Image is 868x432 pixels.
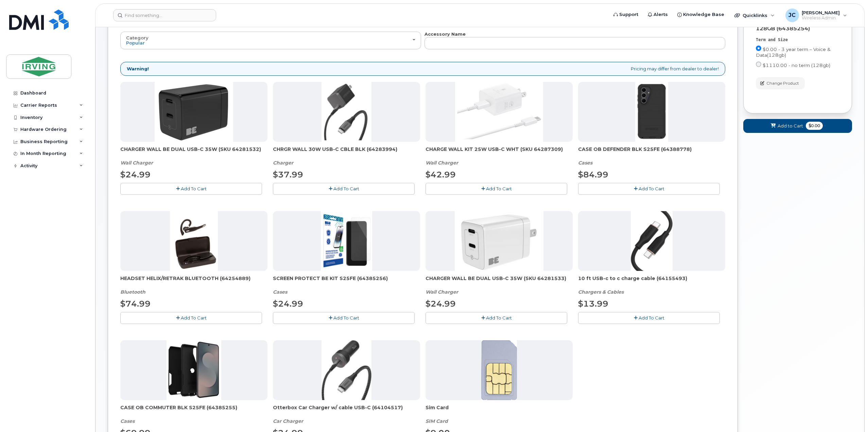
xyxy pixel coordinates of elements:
span: CHARGER WALL BE DUAL USB-C 35W (SKU 64281533) [426,275,573,289]
span: $1110.00 - no term (128gb) [763,63,830,68]
div: Quicklinks [730,8,779,22]
span: $84.99 [578,170,608,179]
span: CHARGE WALL KIT 25W USB-C WHT (SKU 64287309) [426,146,573,159]
div: SCREEN PROTECT BE KIT S25FE (64385256) [273,275,420,295]
img: ACCUS210715h8yE8.jpg [631,211,673,271]
img: chrgr_wall_30w_-_blk.png [322,82,371,142]
img: image-20250924-184623.png [635,82,668,142]
div: Otterbox Car Charger w/ cable USB-C (64104517) [273,404,420,425]
a: Support [609,8,643,21]
em: Cases [578,160,592,166]
em: Wall Charger [426,160,458,166]
span: CASE OB DEFENDER BLK S25FE (64388778) [578,146,725,159]
button: Add To Cart [273,312,415,324]
span: Add To Cart [486,315,512,321]
span: $24.99 [426,299,456,309]
div: Term and Size [756,37,839,43]
span: Change Product [766,80,799,86]
button: Add To Cart [120,312,262,324]
span: Add To Cart [181,315,207,321]
button: Add To Cart [426,312,567,324]
a: Alerts [643,8,673,21]
img: CHARGER_WALL_BE_DUAL_USB-C_35W.png [155,82,233,142]
img: image-20250915-161557.png [167,340,221,400]
img: BE.png [455,211,544,271]
span: $24.99 [120,170,151,179]
span: Otterbox Car Charger w/ cable USB-C (64104517) [273,404,420,418]
button: Add To Cart [426,183,567,195]
div: CHARGER WALL BE DUAL USB-C 35W (SKU 64281533) [426,275,573,295]
span: $0.00 - 3 year term – Voice & Data(128gb) [756,47,831,58]
em: Car Charger [273,418,303,424]
span: Add To Cart [486,186,512,191]
button: Add To Cart [120,183,262,195]
span: [PERSON_NAME] [802,10,840,15]
span: $42.99 [426,170,456,179]
a: Knowledge Base [673,8,729,21]
div: CHRGR WALL 30W USB-C CBLE BLK (64283994) [273,146,420,166]
img: image-20250915-161621.png [321,211,372,271]
span: SCREEN PROTECT BE KIT S25FE (64385256) [273,275,420,289]
span: Category [126,35,149,40]
span: Add To Cart [333,315,359,321]
strong: Warning! [127,66,149,72]
img: multisim.png [481,340,517,400]
button: Add To Cart [273,183,415,195]
button: Add To Cart [578,312,720,324]
em: Wall Charger [426,289,458,295]
button: Category Popular [120,32,421,49]
input: Find something... [113,9,216,21]
em: Cases [273,289,287,295]
span: HEADSET HELIX/RETRAK BLUETOOTH (64254889) [120,275,267,289]
span: $37.99 [273,170,303,179]
span: Add To Cart [639,186,664,191]
img: CHARGE_WALL_KIT_25W_USB-C_WHT.png [455,82,543,142]
span: Add To Cart [181,186,207,191]
span: Knowledge Base [683,11,724,18]
span: Sim Card [426,404,573,418]
em: Wall Charger [120,160,153,166]
span: Add To Cart [639,315,664,321]
div: CASE OB DEFENDER BLK S25FE (64388778) [578,146,725,166]
input: $0.00 - 3 year term – Voice & Data(128gb) [756,46,761,51]
span: Popular [126,40,145,46]
span: Alerts [654,11,668,18]
em: Cases [120,418,135,424]
span: Quicklinks [743,13,767,18]
span: Wireless Admin [802,15,840,21]
span: $24.99 [273,299,303,309]
div: HEADSET HELIX/RETRAK BLUETOOTH (64254889) [120,275,267,295]
input: $1110.00 - no term (128gb) [756,62,761,67]
span: Add To Cart [333,186,359,191]
span: $74.99 [120,299,151,309]
span: Add to Cart [778,123,803,129]
div: CASE OB COMMUTER BLK S25FE (64385255) [120,404,267,425]
div: John Cameron [781,8,852,22]
div: Pricing may differ from dealer to dealer! [120,62,725,76]
button: Change Product [756,77,805,89]
span: CHRGR WALL 30W USB-C CBLE BLK (64283994) [273,146,420,159]
em: SIM Card [426,418,448,424]
button: Add to Cart $0.00 [743,119,852,133]
span: Support [619,11,638,18]
img: download.jpg [322,340,371,400]
div: 10 ft USB-c to c charge cable (64155493) [578,275,725,295]
span: CHARGER WALL BE DUAL USB-C 35W (SKU 64281532) [120,146,267,159]
em: Charger [273,160,293,166]
button: Add To Cart [578,183,720,195]
div: CHARGE WALL KIT 25W USB-C WHT (SKU 64287309) [426,146,573,166]
span: $0.00 [806,122,823,130]
span: CASE OB COMMUTER BLK S25FE (64385255) [120,404,267,418]
em: Bluetooth [120,289,145,295]
span: 10 ft USB-c to c charge cable (64155493) [578,275,725,289]
em: Chargers & Cables [578,289,624,295]
strong: Accessory Name [424,31,466,37]
div: CHARGER WALL BE DUAL USB-C 35W (SKU 64281532) [120,146,267,166]
span: $13.99 [578,299,608,309]
img: download.png [170,211,218,271]
span: JC [788,11,796,19]
div: Sim Card [426,404,573,425]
